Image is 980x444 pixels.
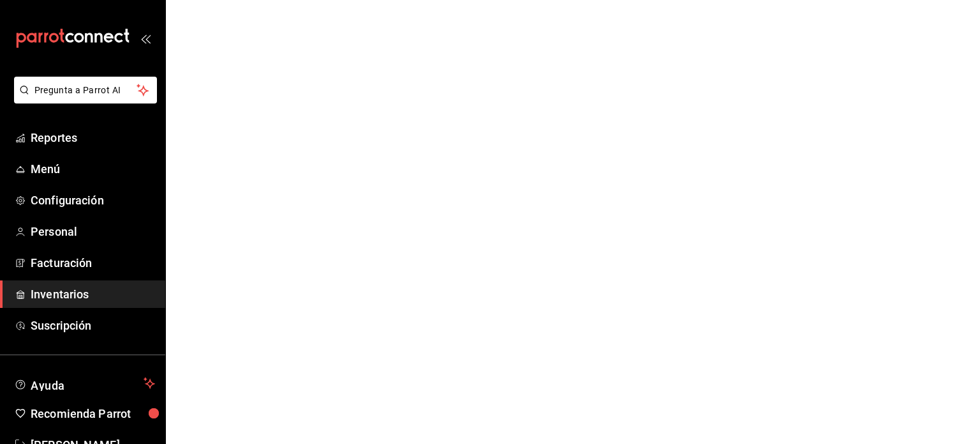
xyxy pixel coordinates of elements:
[31,376,138,391] span: Ayuda
[31,223,155,240] span: Personal
[14,77,157,103] button: Pregunta a Parrot AI
[9,93,157,106] a: Pregunta a Parrot AI
[31,254,155,272] span: Facturación
[31,160,155,178] span: Menú
[31,129,155,146] span: Reportes
[31,286,155,303] span: Inventarios
[31,192,155,209] span: Configuración
[31,317,155,334] span: Suscripción
[31,405,155,422] span: Recomienda Parrot
[34,84,137,97] span: Pregunta a Parrot AI
[140,33,151,43] button: open_drawer_menu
